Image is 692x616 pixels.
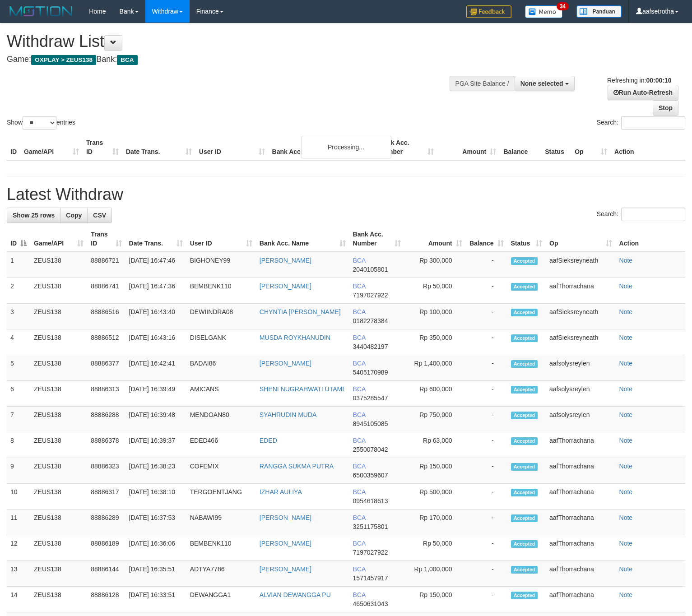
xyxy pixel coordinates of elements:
a: Note [619,257,633,264]
span: Copy 2040105801 to clipboard [353,266,388,273]
td: - [466,484,507,509]
td: BIGHONEY99 [186,252,256,278]
td: ZEUS138 [30,561,87,587]
td: 88886289 [87,509,125,535]
td: 88886741 [87,278,125,304]
select: Showentries [23,116,56,130]
td: 88886317 [87,484,125,509]
td: aafThorrachana [546,432,616,458]
td: AMICANS [186,381,256,407]
td: 10 [7,484,30,509]
td: - [466,252,507,278]
td: aafSieksreyneath [546,329,616,355]
span: Copy 0954618613 to clipboard [353,497,388,505]
td: Rp 170,000 [404,509,466,535]
label: Search: [597,208,685,221]
span: Copy 5405170989 to clipboard [353,369,388,376]
td: 7 [7,407,30,432]
span: Copy 4650631043 to clipboard [353,600,388,607]
span: CSV [93,212,106,219]
td: [DATE] 16:42:41 [125,355,186,381]
th: ID [7,134,20,160]
span: BCA [353,514,366,521]
span: Accepted [511,566,538,574]
td: TERGOENTJANG [186,484,256,509]
th: Trans ID [83,134,122,160]
span: BCA [353,463,366,470]
td: 88886378 [87,432,125,458]
td: Rp 100,000 [404,304,466,329]
span: Accepted [511,334,538,342]
td: Rp 150,000 [404,587,466,612]
td: - [466,381,507,407]
span: 34 [557,2,569,10]
td: ZEUS138 [30,304,87,329]
td: Rp 50,000 [404,278,466,304]
td: ZEUS138 [30,587,87,612]
a: Note [619,565,633,573]
td: Rp 150,000 [404,458,466,484]
a: SHENI NUGRAHWATI UTAMI [260,385,344,393]
span: Accepted [511,386,538,394]
td: 2 [7,278,30,304]
td: [DATE] 16:35:51 [125,561,186,587]
th: Bank Acc. Number [375,134,437,160]
span: Accepted [511,489,538,496]
a: Note [619,283,633,290]
span: Accepted [511,360,538,368]
td: 88886313 [87,381,125,407]
td: [DATE] 16:37:53 [125,509,186,535]
span: None selected [520,80,563,87]
td: [DATE] 16:47:46 [125,252,186,278]
a: [PERSON_NAME] [260,257,311,264]
td: 88886377 [87,355,125,381]
span: BCA [353,591,366,598]
td: 88886189 [87,535,125,561]
span: BCA [353,257,366,264]
td: DEWANGGA1 [186,587,256,612]
td: - [466,355,507,381]
td: Rp 1,400,000 [404,355,466,381]
span: Accepted [511,592,538,599]
th: Bank Acc. Number: activate to sort column ascending [349,226,404,252]
span: Accepted [511,283,538,291]
td: aafThorrachana [546,535,616,561]
td: 12 [7,535,30,561]
a: Note [619,591,633,598]
td: 6 [7,381,30,407]
td: BADAI86 [186,355,256,381]
span: BCA [353,283,366,290]
a: Note [619,514,633,521]
span: BCA [353,437,366,444]
td: [DATE] 16:39:49 [125,381,186,407]
a: Stop [653,100,678,116]
td: ADTYA7786 [186,561,256,587]
td: aafThorrachana [546,278,616,304]
span: Copy 3440482197 to clipboard [353,343,388,350]
span: BCA [353,334,366,341]
td: ZEUS138 [30,329,87,355]
td: ZEUS138 [30,381,87,407]
span: Accepted [511,412,538,419]
a: CSV [87,208,112,223]
th: Game/API: activate to sort column ascending [30,226,87,252]
td: 1 [7,252,30,278]
td: - [466,587,507,612]
a: Run Auto-Refresh [608,85,678,100]
th: Balance: activate to sort column ascending [466,226,507,252]
td: aafThorrachana [546,587,616,612]
td: - [466,407,507,432]
td: [DATE] 16:39:48 [125,407,186,432]
td: ZEUS138 [30,432,87,458]
td: aafThorrachana [546,484,616,509]
td: 88886512 [87,329,125,355]
span: Copy 1571457917 to clipboard [353,574,388,582]
td: 8 [7,432,30,458]
td: BEMBENK110 [186,278,256,304]
td: 4 [7,329,30,355]
span: Copy 8945105085 to clipboard [353,420,388,427]
a: EDED [260,437,277,444]
td: NABAWI99 [186,509,256,535]
td: Rp 50,000 [404,535,466,561]
td: - [466,458,507,484]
